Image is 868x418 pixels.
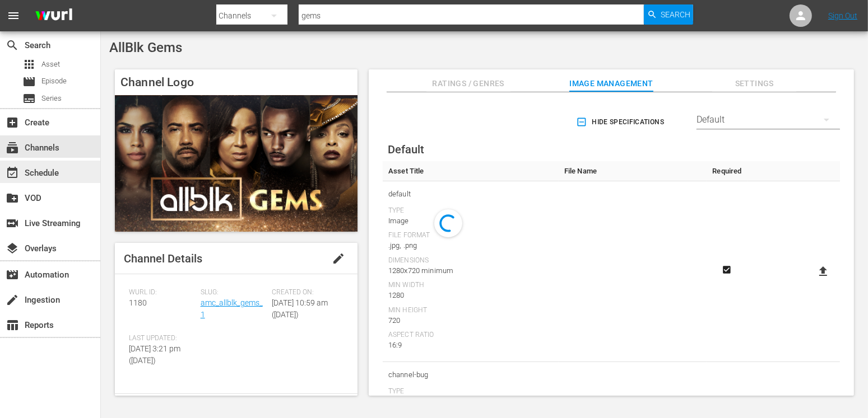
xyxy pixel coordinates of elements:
span: Ingestion [6,293,19,307]
span: Created On: [272,288,338,297]
span: Series [41,93,62,104]
th: File Name [559,161,707,181]
th: Required [707,161,748,181]
span: Hide Specifications [578,116,664,128]
span: Schedule [6,166,19,180]
span: Settings [712,77,796,91]
span: Asset [41,59,60,70]
div: Min Width [388,281,553,290]
svg: Required [720,265,734,275]
div: Type [388,387,553,396]
span: Image Management [569,77,653,91]
span: Episode [41,76,67,87]
span: Overlays [6,242,19,255]
div: Type [388,206,553,215]
div: Default [697,104,840,135]
h4: Channel Logo [115,69,358,95]
div: Min Height [388,306,553,315]
span: Automation [6,268,19,281]
div: Dimensions [388,256,553,265]
span: Create [6,116,19,129]
span: menu [7,9,20,22]
img: AllBlk Gems [115,95,358,232]
button: edit [325,245,352,272]
span: channel-bug [388,368,553,382]
div: .jpg, .png [388,240,553,251]
button: Search [644,4,693,25]
span: Channel Details [124,252,202,265]
span: AllBlk Gems [109,40,182,55]
div: 1280x720 minimum [388,265,553,276]
span: [DATE] 3:21 pm ([DATE]) [129,344,180,365]
span: VOD [6,191,19,205]
div: File Format [388,231,553,240]
span: default [388,187,553,201]
div: 720 [388,315,553,326]
div: Logo [388,396,553,407]
span: Last Updated: [129,334,195,343]
span: Slug: [201,288,267,297]
div: 16:9 [388,340,553,351]
span: Channels [6,141,19,154]
a: Sign Out [828,11,857,20]
span: Series [22,92,36,105]
span: edit [332,252,345,265]
th: Asset Title [383,161,559,181]
span: Search [661,4,690,25]
span: Ratings / Genres [426,77,510,91]
span: [DATE] 10:59 am ([DATE]) [272,298,328,319]
span: Wurl ID: [129,288,195,297]
span: Search [6,39,19,52]
button: Hide Specifications [574,106,669,138]
span: Default [388,143,424,156]
a: amc_allblk_gems_1 [201,298,263,319]
span: 1180 [129,298,147,307]
div: Image [388,215,553,227]
span: Live Streaming [6,217,19,230]
span: Reports [6,318,19,332]
span: Asset [22,58,36,71]
span: Episode [22,75,36,88]
img: ans4CAIJ8jUAAAAAAAAAAAAAAAAAAAAAAAAgQb4GAAAAAAAAAAAAAAAAAAAAAAAAJMjXAAAAAAAAAAAAAAAAAAAAAAAAgAT5G... [27,3,81,29]
div: 1280 [388,290,553,301]
div: Aspect Ratio [388,331,553,340]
